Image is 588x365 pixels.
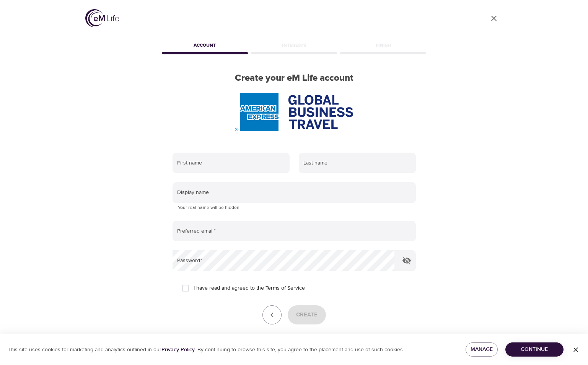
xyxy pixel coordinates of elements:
[235,93,353,131] img: AmEx%20GBT%20logo.png
[265,284,305,292] a: Terms of Service
[160,73,428,84] h2: Create your eM Life account
[466,342,498,357] button: Manage
[85,9,119,27] img: logo
[511,345,557,354] span: Continue
[194,284,305,292] span: I have read and agreed to the
[161,346,195,353] a: Privacy Policy
[472,345,492,354] span: Manage
[505,342,564,357] button: Continue
[485,9,503,28] a: close
[178,204,410,212] p: Your real name will be hidden.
